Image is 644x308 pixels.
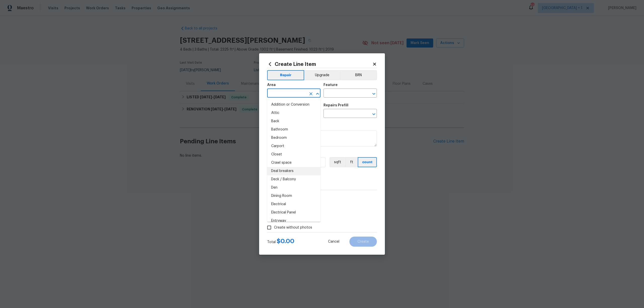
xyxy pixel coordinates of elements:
[370,90,377,97] button: Open
[324,104,348,107] h5: Repairs Prefill
[267,125,320,134] li: Bathroom
[267,134,320,142] li: Bedroom
[267,200,320,208] li: Electrical
[267,208,320,217] li: Electrical Panel
[345,157,358,167] button: ft
[277,238,294,244] span: $ 0.00
[267,184,320,192] li: Den
[358,157,377,167] button: count
[324,83,338,87] h5: Feature
[267,175,320,184] li: Deck / Balcony
[357,240,369,244] span: Create
[330,157,345,167] button: sqft
[267,142,320,150] li: Carport
[267,167,320,175] li: Deal breakers
[267,159,320,167] li: Crawl space
[267,61,372,67] h2: Create Line Item
[267,217,320,225] li: Entryway
[267,192,320,200] li: Dining Room
[328,240,339,244] span: Cancel
[267,101,320,109] li: Addition or Conversion
[314,90,321,97] button: Close
[267,70,304,80] button: Repair
[267,83,276,87] h5: Area
[304,70,340,80] button: Upgrade
[267,150,320,159] li: Closet
[267,117,320,125] li: Back
[340,70,377,80] button: BRN
[267,239,294,245] div: Total
[349,237,377,247] button: Create
[307,90,314,97] button: Clear
[370,111,377,118] button: Open
[267,109,320,117] li: Attic
[274,225,312,230] span: Create without photos
[320,237,347,247] button: Cancel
